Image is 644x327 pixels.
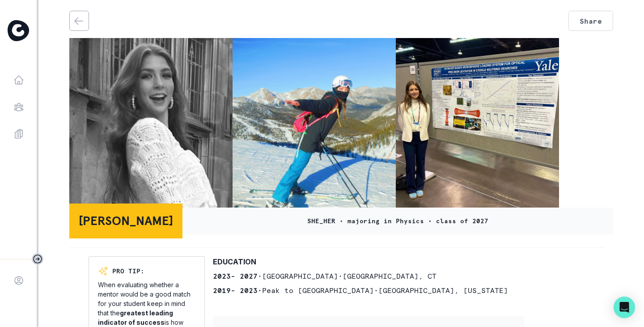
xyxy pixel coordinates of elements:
[98,309,173,326] b: greatest leading indicator of success
[396,38,559,212] img: Profile Photo
[307,217,488,226] p: SHE_HER • majoring in Physics • class of 2027
[568,11,613,31] button: Share
[213,272,258,280] b: 2023 - 2027
[233,38,396,212] img: Profile Photo
[69,38,233,212] img: Profile Photo
[79,212,173,230] p: [PERSON_NAME]
[213,256,256,267] p: EDUCATION
[8,20,29,41] img: Curious Cardinals Logo
[213,286,258,295] b: 2019 - 2023
[112,267,144,276] p: PRO TIP:
[258,286,508,295] span: • Peak to [GEOGRAPHIC_DATA] • [GEOGRAPHIC_DATA] , [US_STATE]
[32,253,43,265] button: Toggle sidebar
[70,11,88,30] button: back
[258,272,436,280] span: • [GEOGRAPHIC_DATA] • [GEOGRAPHIC_DATA] , CT
[614,297,635,318] div: Open Intercom Messenger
